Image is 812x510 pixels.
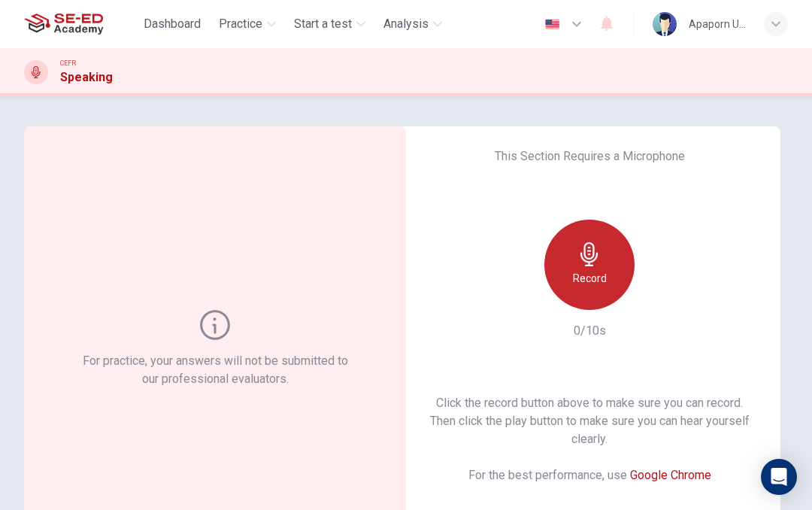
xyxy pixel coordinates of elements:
img: SE-ED Academy logo [24,9,103,39]
span: Analysis [383,15,429,33]
img: Profile picture [653,12,677,36]
h6: Record [573,269,607,287]
button: Dashboard [138,11,207,38]
a: SE-ED Academy logo [24,9,138,39]
span: Dashboard [144,15,201,33]
h6: Click the record button above to make sure you can record. Then click the play button to make sur... [423,394,756,448]
h6: For the best performance, use [468,466,711,484]
a: Google Chrome [630,468,711,482]
h1: Speaking [60,68,113,87]
button: Analysis [377,11,448,38]
h6: For practice, your answers will not be submitted to our professional evaluators. [80,352,351,388]
img: en [543,19,562,30]
span: Start a test [294,15,352,33]
h6: 0/10s [574,322,606,340]
div: Apaporn U-khumpan [689,15,746,33]
button: Practice [213,11,282,38]
h6: This Section Requires a Microphone [495,147,685,165]
span: Practice [219,15,262,33]
button: Start a test [288,11,371,38]
div: Open Intercom Messenger [761,459,797,495]
button: Record [544,220,635,310]
span: CEFR [60,58,76,68]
